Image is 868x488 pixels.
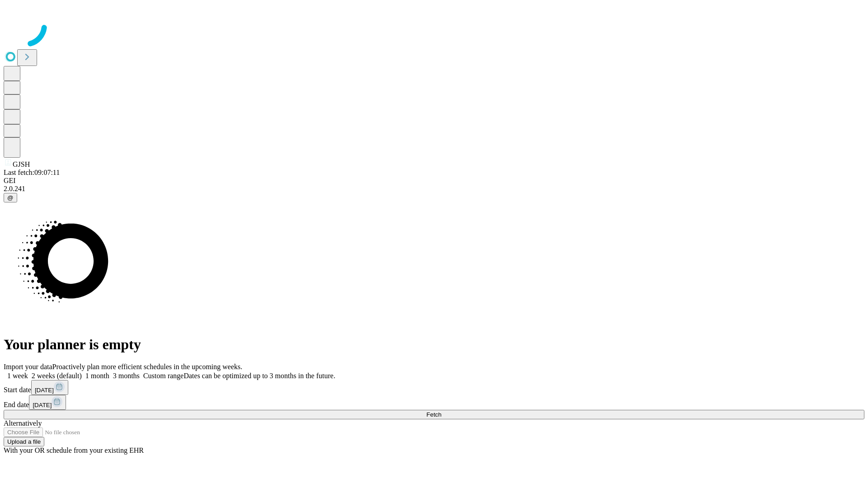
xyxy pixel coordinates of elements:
[7,194,14,201] span: @
[85,372,109,380] span: 1 month
[4,446,144,454] span: With your OR schedule from your existing EHR
[4,336,864,353] h1: Your planner is empty
[32,372,82,380] span: 2 weeks (default)
[4,363,52,371] span: Import your data
[4,410,864,419] button: Fetch
[4,437,44,446] button: Upload a file
[29,395,66,410] button: [DATE]
[31,380,68,395] button: [DATE]
[4,177,864,185] div: GEI
[113,372,140,380] span: 3 months
[4,380,864,395] div: Start date
[52,363,242,371] span: Proactively plan more efficient schedules in the upcoming weeks.
[7,372,28,380] span: 1 week
[35,387,54,394] span: [DATE]
[4,193,17,202] button: @
[33,402,52,408] span: [DATE]
[4,395,864,410] div: End date
[143,372,184,380] span: Custom range
[4,419,42,427] span: Alternatively
[184,372,335,380] span: Dates can be optimized up to 3 months in the future.
[4,169,60,176] span: Last fetch: 09:07:11
[13,160,30,168] span: GJSH
[426,411,441,418] span: Fetch
[4,185,864,193] div: 2.0.241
